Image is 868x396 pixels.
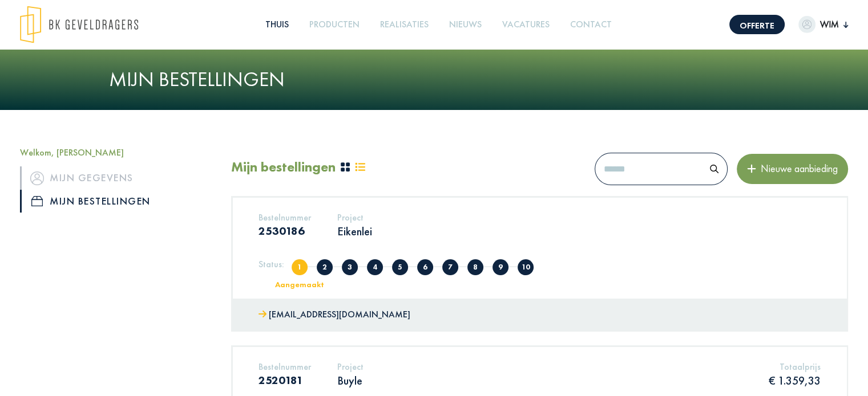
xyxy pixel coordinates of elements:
font: Totaalprijs [780,361,821,373]
font: Mijn bestellingen [109,66,285,92]
font: 5 [398,262,402,272]
font: 3 [348,262,352,272]
img: search.svg [710,165,718,173]
font: 10 [522,262,530,272]
font: [EMAIL_ADDRESS][DOMAIN_NAME] [269,308,410,320]
font: Realisaties [380,18,429,30]
font: 8 [473,262,478,272]
font: 9 [498,262,503,272]
span: Klaar voor levering/afhaling [492,259,508,275]
img: logo [20,6,138,43]
font: Bestelnummer [259,211,311,223]
font: Producten [309,18,360,30]
font: Offerte [740,19,774,31]
font: 4 [373,262,377,272]
font: 7 [448,262,453,272]
font: Vacatures [502,18,550,30]
a: iconMijn bestellingen [20,190,214,213]
a: Thuis [261,12,293,38]
a: [EMAIL_ADDRESS][DOMAIN_NAME] [259,307,410,323]
font: Mijn bestellingen [50,194,151,207]
a: iconMijn gegevens [20,166,214,189]
a: Nieuws [445,12,486,38]
font: Eikenlei [337,224,372,239]
font: 6 [423,262,427,272]
font: Nieuwe aanbieding [761,162,838,175]
font: 2530186 [259,223,305,238]
span: Offerte in overleg [367,259,383,275]
span: Offerte afgekeurd [392,259,408,275]
a: Contact [566,12,616,38]
font: Wim [820,18,839,30]
span: Geleverd/afgehaald [518,259,534,275]
span: In nabehandeling [467,259,483,275]
span: Offerte goedgekeurd [417,259,433,275]
font: Contact [570,18,612,30]
font: Project [337,211,364,223]
button: Nieuwe aanbieding [737,154,848,183]
a: Realisaties [376,12,433,38]
span: Aangemaakt [292,259,308,275]
img: icon [31,196,43,206]
font: Project [337,361,364,373]
font: Status: [259,258,284,270]
span: Volledig [317,259,333,275]
font: Aangemaakt [275,279,324,289]
span: In productie [442,259,458,275]
font: Bestelnummer [259,361,311,373]
font: 1 [297,262,302,272]
img: icon [30,172,44,185]
font: Mijn gegevens [50,171,134,184]
button: Wim [798,16,848,33]
font: Thuis [265,18,289,30]
font: Welkom, [PERSON_NAME] [20,146,124,158]
a: Vacatures [498,12,554,38]
font: € 1.359,33 [769,373,821,388]
font: 2 [322,262,327,272]
font: Mijn bestellingen [231,158,336,175]
span: Offerte verzonden [342,259,358,275]
img: dummypic.png [798,16,815,33]
font: 2520181 [259,373,303,387]
font: Buyle [337,373,362,388]
font: Nieuws [449,18,482,30]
